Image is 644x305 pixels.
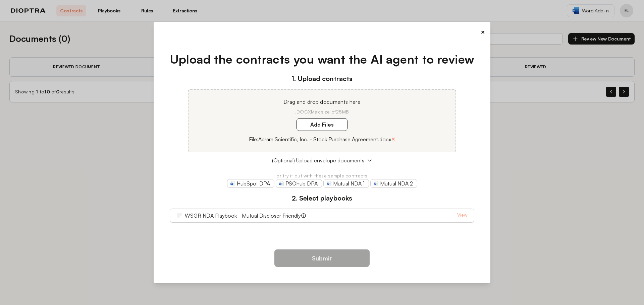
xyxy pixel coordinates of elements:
button: Submit [274,249,370,267]
a: PSOhub DPA [276,179,322,188]
h3: 1. Upload contracts [170,74,475,84]
button: (Optional) Upload envelope documents [170,156,475,164]
a: Mutual NDA 2 [370,179,417,188]
a: Mutual NDA 1 [323,179,369,188]
h3: 2. Select playbooks [170,193,475,203]
label: Add Files [297,118,347,131]
h1: Upload the contracts you want the AI agent to review [170,50,475,68]
p: Drag and drop documents here [197,98,447,106]
p: File: Abram Scientific, Inc. - Stock Purchase Agreement.docx [249,135,391,143]
p: .DOCX Max size of 25MB [197,108,447,115]
p: or try it out with these sample contracts [170,172,475,179]
button: × [481,27,485,37]
label: WSGR NDA Playbook - Mutual Discloser Friendly [185,212,301,220]
a: HubSpot DPA [227,179,274,188]
span: (Optional) Upload envelope documents [272,156,364,164]
button: × [391,134,395,144]
a: View [457,212,467,220]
